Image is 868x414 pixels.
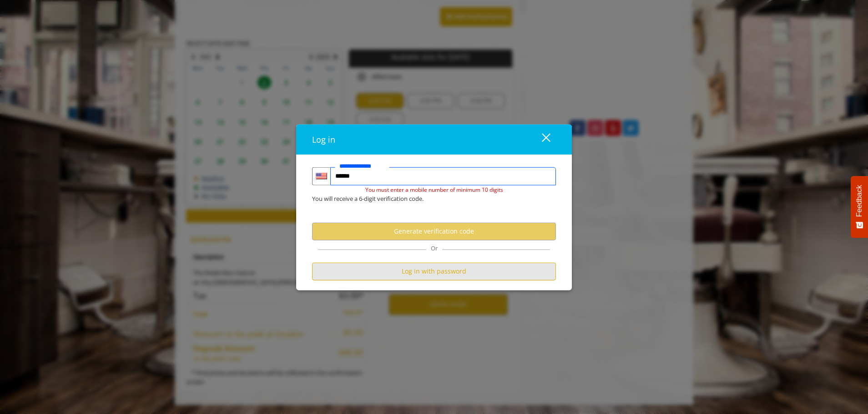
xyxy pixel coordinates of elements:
[855,185,863,217] span: Feedback
[312,222,556,240] button: Generate verification code
[312,185,556,194] div: You must enter a mobile number of minimum 10 digits
[312,262,556,280] button: Log in with password
[426,244,442,252] span: Or
[312,167,330,185] div: Country
[305,194,549,204] div: You will receive a 6-digit verification code.
[531,133,550,146] div: close dialog
[312,134,335,145] span: Log in
[525,130,556,149] button: close dialog
[851,176,868,238] button: Feedback - Show survey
